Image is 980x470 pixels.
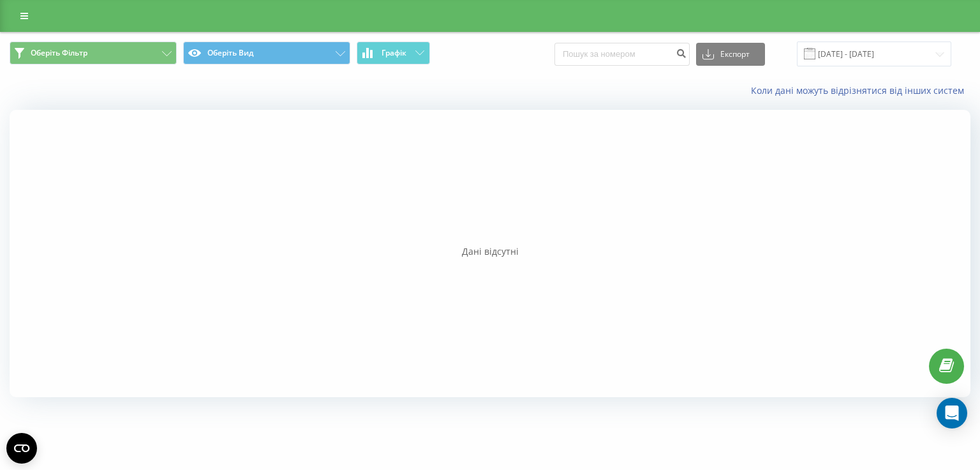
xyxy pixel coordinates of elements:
[357,42,430,64] button: Графік
[10,42,177,64] button: Оберіть Фільтр
[554,43,690,66] input: Пошук за номером
[10,245,970,258] div: Дані відсутні
[183,42,350,64] button: Оберіть Вид
[31,48,87,58] span: Оберіть Фільтр
[937,398,967,428] div: Open Intercom Messenger
[6,433,37,464] button: Open CMP widget
[382,49,406,57] span: Графік
[696,43,765,66] button: Експорт
[751,84,970,96] a: Коли дані можуть відрізнятися вiд інших систем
